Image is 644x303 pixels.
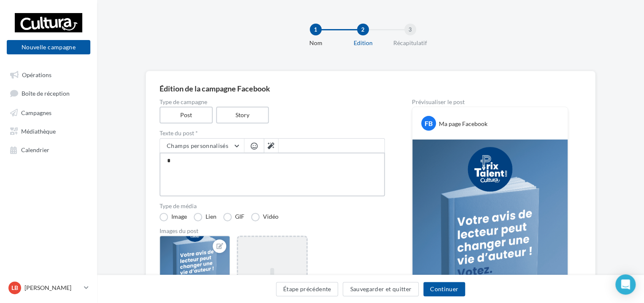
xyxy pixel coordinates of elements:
div: Images du post [160,228,385,234]
span: Opérations [22,71,51,78]
div: Nom [289,39,343,47]
a: Médiathèque [5,123,92,138]
span: Calendrier [21,146,49,153]
div: Edition [336,39,390,47]
div: Ma page Facebook [439,120,487,128]
span: Médiathèque [21,127,56,134]
div: Open Intercom Messenger [615,274,636,295]
div: Récapitulatif [383,39,437,47]
div: FB [421,116,436,131]
label: Story [216,107,269,123]
button: Nouvelle campagne [7,40,90,54]
a: LB [PERSON_NAME] [7,280,90,296]
a: Boîte de réception [5,85,92,101]
span: LB [11,284,18,292]
label: Type de campagne [160,99,385,105]
label: Type de média [160,203,385,209]
label: GIF [223,213,244,221]
a: Opérations [5,67,92,82]
span: Champs personnalisés [167,142,228,149]
p: [PERSON_NAME] [24,284,81,292]
span: Boîte de réception [22,90,70,97]
div: Édition de la campagne Facebook [160,85,582,92]
label: Post [160,107,213,123]
label: Texte du post * [160,130,385,136]
button: Sauvegarder et quitter [343,282,419,296]
label: Vidéo [251,213,279,221]
div: 3 [404,24,416,35]
div: 2 [357,24,369,35]
label: Lien [194,213,216,221]
div: Prévisualiser le post [412,99,568,105]
button: Champs personnalisés [160,139,244,153]
span: Campagnes [21,109,51,116]
div: 1 [310,24,322,35]
a: Calendrier [5,142,92,157]
a: Campagnes [5,105,92,120]
label: Image [160,213,187,221]
button: Continuer [423,282,465,296]
button: Étape précédente [276,282,338,296]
